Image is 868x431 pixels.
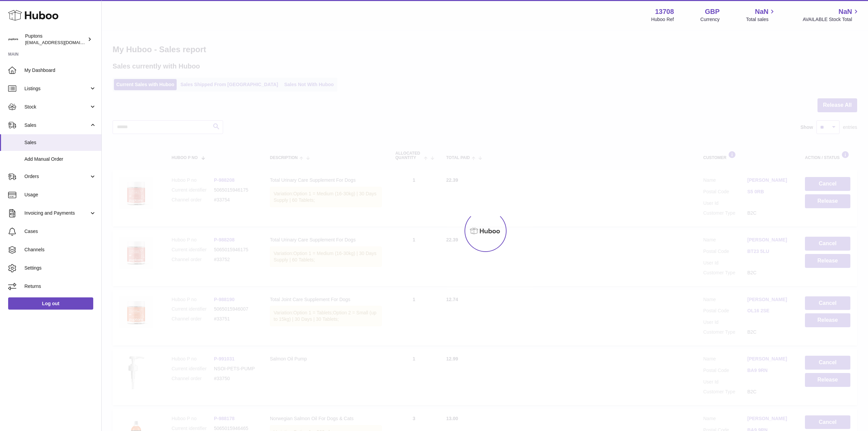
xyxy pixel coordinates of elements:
div: Puptons [25,33,86,46]
strong: GBP [705,7,719,16]
span: Usage [24,192,96,198]
a: NaN AVAILABLE Stock Total [803,7,860,23]
a: Log out [8,297,93,310]
span: Invoicing and Payments [24,210,89,216]
div: Currency [701,16,720,23]
span: NaN [755,7,768,16]
img: hello@puptons.com [8,34,18,44]
div: Huboo Ref [651,16,674,23]
span: My Dashboard [24,67,96,74]
span: Settings [24,265,96,271]
a: NaN Total sales [746,7,776,23]
span: Sales [24,122,89,129]
span: Listings [24,85,89,92]
span: NaN [839,7,852,16]
span: Stock [24,104,89,110]
span: Channels [24,247,96,253]
span: AVAILABLE Stock Total [803,16,860,23]
span: Add Manual Order [24,156,96,162]
span: Total sales [746,16,776,23]
span: Sales [24,139,96,146]
span: Orders [24,173,89,180]
span: [EMAIL_ADDRESS][DOMAIN_NAME] [25,40,100,45]
strong: 13708 [655,7,674,16]
span: Cases [24,228,96,235]
span: Returns [24,283,96,290]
